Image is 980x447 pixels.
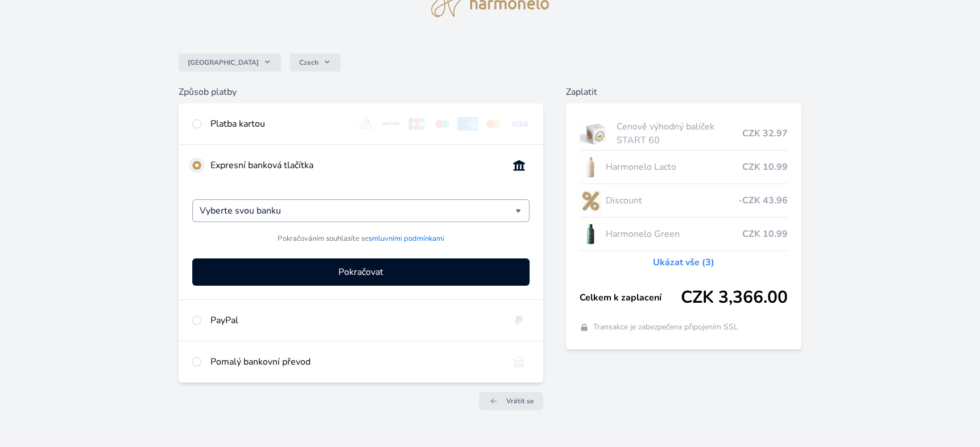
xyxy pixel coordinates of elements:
img: bankTransfer_IBAN.svg [508,355,530,369]
span: CZK 10.99 [742,160,788,174]
a: Ukázat vše (3) [653,256,714,269]
span: Discount [606,194,738,207]
div: PayPal [210,314,499,327]
img: mc.svg [483,117,504,131]
img: amex.svg [457,117,478,131]
div: Pomalý bankovní převod [210,355,499,369]
div: Expresní banková tlačítka [210,158,499,172]
span: Cenově výhodný balíček START 60 [617,120,742,147]
img: onlineBanking_CZ.svg [508,158,530,172]
h6: Zaplatit [566,85,801,99]
a: Vrátit se [479,392,543,410]
img: CLEAN_LACTO_se_stinem_x-hi-lo.jpg [580,153,601,181]
img: paypal.svg [508,314,530,327]
img: start.jpg [580,119,612,148]
span: CZK 3,366.00 [681,287,788,308]
img: jcb.svg [406,117,427,131]
span: Celkem k zaplacení [580,291,681,304]
img: diners.svg [355,117,377,131]
img: discount-lo.png [580,186,601,215]
input: Hledat... [200,204,515,218]
span: Transakce je zabezpečena připojením SSL [593,321,738,333]
span: [GEOGRAPHIC_DATA] [188,58,259,67]
span: Pokračovat [338,265,383,279]
button: Pokračovat [192,258,530,286]
img: discover.svg [381,117,402,131]
span: Harmonelo Green [606,227,742,241]
div: Platba kartou [210,117,346,131]
span: CZK 10.99 [742,227,788,241]
span: Czech [299,58,319,67]
span: Harmonelo Lacto [606,160,742,174]
span: Vrátit se [506,396,534,406]
h6: Způsob platby [179,85,543,99]
img: visa.svg [508,117,530,131]
button: [GEOGRAPHIC_DATA] [179,53,281,72]
span: Pokračováním souhlasíte se [278,233,444,244]
button: Czech [290,53,341,72]
a: smluvními podmínkami [368,233,444,244]
span: CZK 32.97 [742,127,788,140]
span: -CZK 43.96 [738,194,788,207]
img: maestro.svg [432,117,453,131]
div: Vyberte svou banku [192,199,530,222]
img: CLEAN_GREEN_se_stinem_x-lo.jpg [580,220,601,248]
